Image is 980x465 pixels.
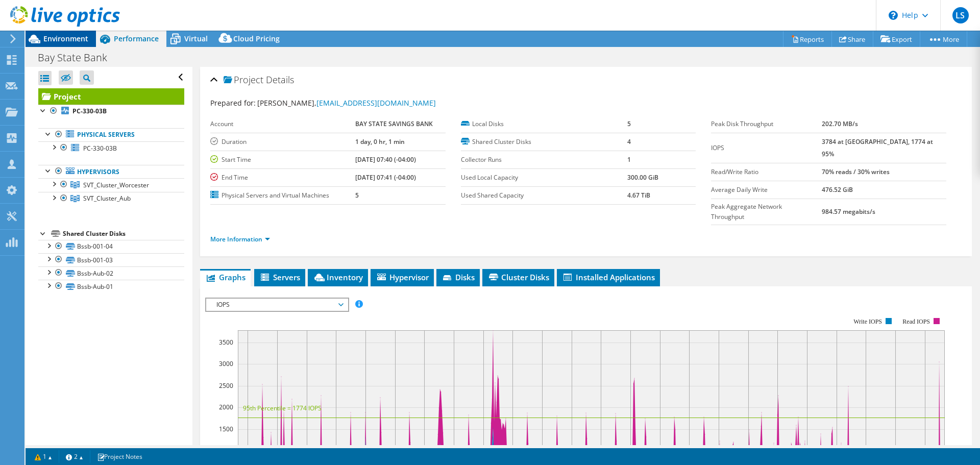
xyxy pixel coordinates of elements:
label: Shared Cluster Disks [461,137,627,147]
b: 300.00 GiB [627,173,658,182]
label: Used Local Capacity [461,173,627,183]
b: 476.52 GiB [822,185,853,194]
span: Details [266,74,294,86]
b: BAY STATE SAVINGS BANK [355,119,433,128]
b: 1 [627,155,631,164]
h1: Bay State Bank [33,52,123,63]
text: 3000 [219,359,233,368]
label: Used Shared Capacity [461,190,627,201]
a: [EMAIL_ADDRESS][DOMAIN_NAME] [316,98,436,108]
a: 2 [59,450,90,463]
b: 984.57 megabits/s [822,207,875,216]
a: SVT_Cluster_Worcester [38,178,184,191]
label: Read/Write Ratio [711,167,821,177]
span: Virtual [184,34,208,43]
text: Write IOPS [853,318,882,325]
span: Performance [114,34,159,43]
label: Average Daily Write [711,185,821,195]
a: Project Notes [90,450,150,463]
text: Read IOPS [903,318,930,325]
b: 4.67 TiB [627,191,650,200]
label: Account [210,119,355,129]
b: [DATE] 07:40 (-04:00) [355,155,416,164]
a: Bssb-Aub-02 [38,266,184,280]
b: 5 [627,119,631,128]
span: Hypervisor [376,272,429,282]
span: LS [952,7,969,23]
a: Bssb-001-04 [38,240,184,253]
a: More [920,31,967,47]
span: Disks [442,272,475,282]
label: IOPS [711,143,821,153]
span: Servers [259,272,300,282]
a: Project [38,88,184,105]
svg: \n [889,11,898,20]
label: End Time [210,173,355,183]
span: [PERSON_NAME], [257,98,436,108]
a: PC-330-03B [38,141,184,155]
a: Share [831,31,873,47]
text: 1500 [219,425,233,433]
text: 3500 [219,338,233,347]
div: Shared Cluster Disks [63,228,184,240]
span: Project [224,75,263,85]
label: Physical Servers and Virtual Machines [210,190,355,201]
label: Prepared for: [210,98,256,108]
span: Graphs [205,272,246,282]
text: 95th Percentile = 1774 IOPS [243,404,322,412]
span: IOPS [211,299,342,311]
b: PC-330-03B [72,107,107,115]
label: Peak Aggregate Network Throughput [711,202,821,222]
label: Duration [210,137,355,147]
b: [DATE] 07:41 (-04:00) [355,173,416,182]
b: 202.70 MB/s [822,119,858,128]
span: SVT_Cluster_Aub [83,194,131,203]
label: Collector Runs [461,155,627,165]
a: 1 [28,450,59,463]
a: SVT_Cluster_Aub [38,192,184,205]
a: Export [873,31,920,47]
span: Installed Applications [562,272,655,282]
b: 4 [627,137,631,146]
label: Start Time [210,155,355,165]
a: Reports [783,31,832,47]
a: Bssb-Aub-01 [38,280,184,293]
b: 3784 at [GEOGRAPHIC_DATA], 1774 at 95% [822,137,933,158]
b: 1 day, 0 hr, 1 min [355,137,405,146]
label: Peak Disk Throughput [711,119,821,129]
span: Cloud Pricing [233,34,280,43]
a: Hypervisors [38,165,184,178]
span: PC-330-03B [83,144,117,153]
span: Inventory [313,272,363,282]
label: Local Disks [461,119,627,129]
span: Cluster Disks [487,272,549,282]
a: More Information [210,235,270,243]
text: 2500 [219,381,233,390]
a: PC-330-03B [38,105,184,118]
text: 2000 [219,403,233,411]
span: Environment [43,34,88,43]
b: 5 [355,191,359,200]
span: SVT_Cluster_Worcester [83,181,149,189]
a: Physical Servers [38,128,184,141]
b: 70% reads / 30% writes [822,167,890,176]
a: Bssb-001-03 [38,253,184,266]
